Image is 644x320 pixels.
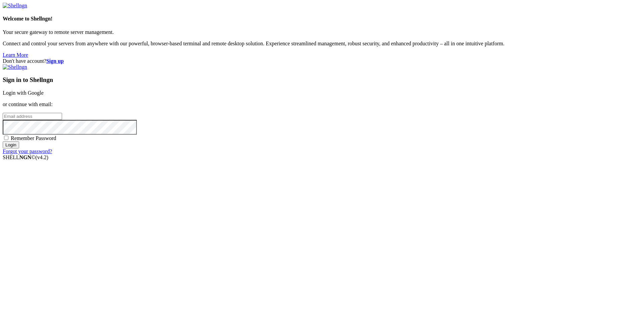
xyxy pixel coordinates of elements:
h3: Sign in to Shellngn [3,76,641,84]
div: Don't have account? [3,58,641,64]
p: or continue with email: [3,101,641,107]
p: Connect and control your servers from anywhere with our powerful, browser-based terminal and remo... [3,41,641,47]
b: NGN [19,154,32,160]
a: Sign up [46,58,64,64]
a: Forgot your password? [3,148,52,154]
a: Learn More [3,52,28,58]
input: Login [3,141,19,148]
span: SHELL © [3,154,48,160]
span: 4.2.0 [36,154,49,160]
p: Your secure gateway to remote server management. [3,29,641,35]
a: Login with Google [3,90,44,96]
input: Email address [3,113,62,120]
span: Remember Password [11,135,56,141]
input: Remember Password [4,136,8,140]
img: Shellngn [3,3,27,9]
img: Shellngn [3,64,27,70]
h4: Welcome to Shellngn! [3,16,641,22]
